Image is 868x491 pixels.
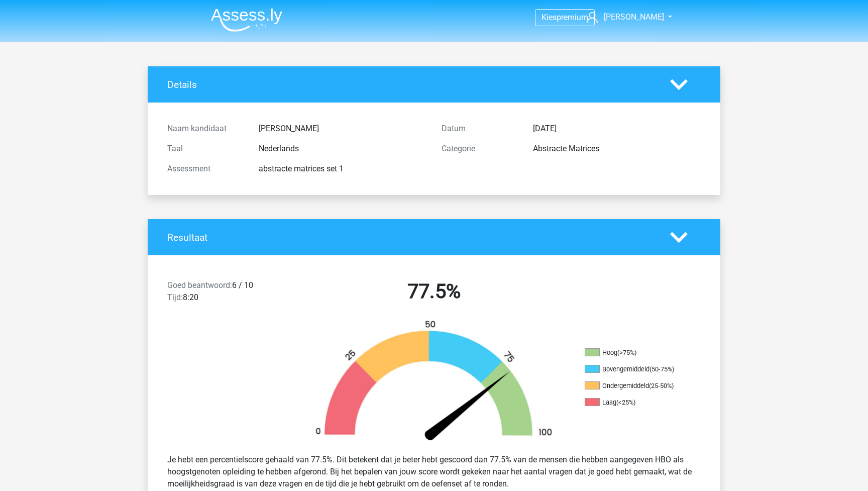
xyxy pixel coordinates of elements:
li: Bovengemiddeld [585,365,685,374]
div: 6 / 10 8:20 [160,279,297,308]
div: [DATE] [525,123,708,135]
span: Tijd: [167,292,183,302]
li: Ondergemiddeld [585,381,685,390]
span: premium [557,13,588,22]
img: 78.1f539fb9fc92.png [298,320,570,446]
div: Abstracte Matrices [525,143,708,155]
h4: Details [167,79,655,90]
div: Taal [160,143,251,155]
div: Naam kandidaat [160,123,251,135]
h4: Resultaat [167,232,655,243]
a: Kiespremium [535,11,594,24]
div: Datum [434,123,525,135]
li: Hoog [585,348,685,357]
div: [PERSON_NAME] [251,123,434,135]
a: [PERSON_NAME] [583,11,665,23]
div: Categorie [434,143,525,155]
span: Kies [541,13,557,22]
h2: 77.5% [304,279,564,304]
img: Assessly [211,8,282,32]
div: abstracte matrices set 1 [251,163,434,175]
li: Laag [585,398,685,407]
span: Goed beantwoord: [167,280,232,290]
span: [PERSON_NAME] [604,12,664,22]
div: (50-75%) [649,365,674,373]
div: Nederlands [251,143,434,155]
div: (>75%) [617,349,636,356]
div: (25-50%) [649,382,674,389]
div: Assessment [160,163,251,175]
div: (<25%) [616,399,635,406]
